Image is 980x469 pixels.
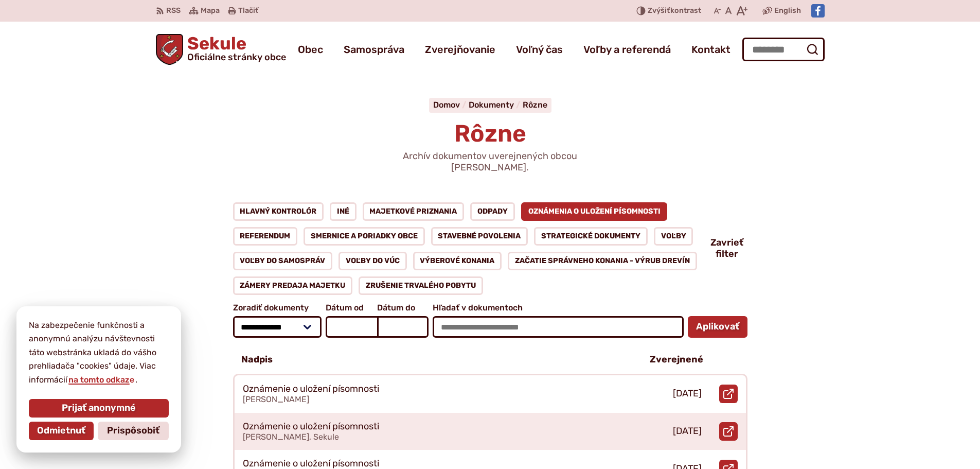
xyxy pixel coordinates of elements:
a: Oznámenia o uložení písomnosti [521,202,668,221]
span: Zvýšiť [648,6,670,15]
a: Hlavný kontrolór [233,202,324,221]
a: Domov [433,100,469,110]
span: Zoradiť dokumenty [233,303,322,312]
span: Oficiálne stránky obce [187,53,286,62]
span: Zavrieť filter [710,237,743,259]
span: Odmietnuť [37,425,85,437]
span: [PERSON_NAME] [243,394,309,404]
img: Prejsť na domovskú stránku [156,34,184,65]
a: Zámery predaja majetku [233,276,353,295]
span: Rôzne [454,119,526,148]
span: English [774,5,801,17]
span: kontrast [648,7,701,15]
a: Logo Sekule, prejsť na domovskú stránku. [156,34,287,65]
p: Oznámenie o uložení písomnosti [243,421,379,432]
a: Voľby a referendá [583,35,671,64]
a: Rôzne [523,100,547,110]
a: Iné [330,202,357,221]
span: Domov [433,100,460,110]
a: Voľby do VÚC [338,252,407,270]
input: Dátum do [377,316,429,338]
span: Tlačiť [238,7,258,15]
span: [PERSON_NAME], Sekule [243,432,339,442]
a: na tomto odkaze [67,375,135,385]
span: Prijať anonymné [62,403,136,414]
img: Prejsť na Facebook stránku [811,4,825,18]
a: Voľný čas [516,35,563,64]
select: Zoradiť dokumenty [233,316,322,338]
a: Majetkové priznania [363,202,465,221]
a: Smernice a poriadky obce [304,227,425,246]
a: Referendum [233,227,298,246]
button: Prispôsobiť [98,422,169,440]
a: Zverejňovanie [425,35,495,64]
a: Dokumenty [469,100,523,110]
input: Dátum od [326,316,377,338]
a: Voľby do samospráv [233,252,333,270]
a: Začatie správneho konania - výrub drevín [508,252,697,270]
span: Dokumenty [469,100,514,110]
a: Obec [298,35,323,64]
a: Stavebné povolenia [431,227,528,246]
span: Sekule [183,35,286,62]
p: [DATE] [673,388,702,399]
span: Dátum do [377,303,429,312]
span: RSS [166,5,181,17]
a: Zrušenie trvalého pobytu [359,276,483,295]
a: Odpady [470,202,515,221]
p: Na zabezpečenie funkčnosti a anonymnú analýzu návštevnosti táto webstránka ukladá do vášho prehli... [29,319,169,387]
span: Prispôsobiť [107,425,159,437]
a: Voľby [654,227,693,246]
a: Výberové konania [413,252,502,270]
a: Samospráva [344,35,404,64]
button: Zavrieť filter [710,237,747,259]
span: Mapa [201,5,220,17]
a: Strategické dokumenty [534,227,648,246]
span: Dátum od [326,303,377,312]
button: Aplikovať [688,316,747,338]
p: Archív dokumentov uverejnených obcou [PERSON_NAME]. [367,151,614,173]
p: Oznámenie o uložení písomnosti [243,384,379,395]
a: Kontakt [691,35,730,64]
input: Hľadať v dokumentoch [433,316,683,338]
a: English [772,5,803,17]
button: Prijať anonymné [29,399,169,418]
button: Odmietnuť [29,422,94,440]
p: Nadpis [241,354,273,366]
p: [DATE] [673,426,702,437]
p: Zverejnené [650,354,703,366]
span: Hľadať v dokumentoch [433,303,683,312]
